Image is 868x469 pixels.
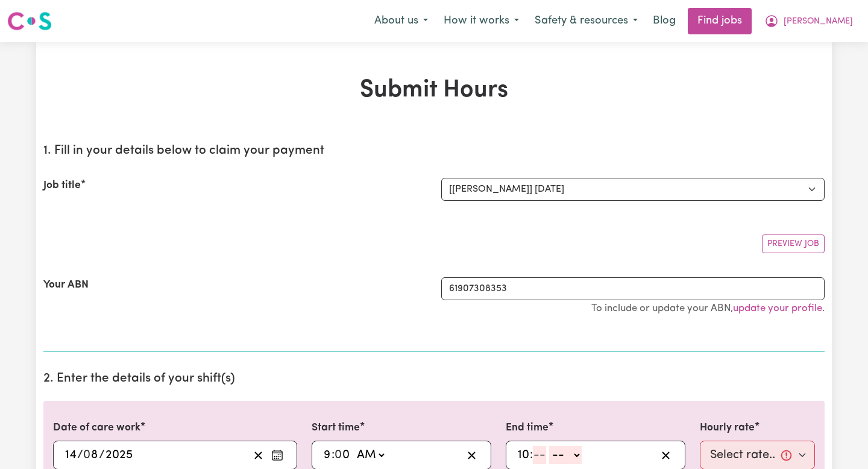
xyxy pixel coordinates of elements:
[53,420,140,436] label: Date of care work
[77,449,83,462] span: /
[84,446,99,464] input: --
[762,234,825,253] button: Preview Job
[700,420,755,436] label: Hourly rate
[83,449,90,461] span: 0
[733,303,822,313] a: update your profile
[43,76,825,105] h1: Submit Hours
[323,446,332,464] input: --
[530,449,533,462] span: :
[43,277,89,293] label: Your ABN
[249,446,268,464] button: Clear date
[688,8,752,34] a: Find jobs
[533,446,546,464] input: --
[268,446,287,464] button: Enter the date of care work
[436,8,527,34] button: How it works
[43,178,81,194] label: Job title
[43,143,825,159] h2: 1. Fill in your details below to claim your payment
[335,449,342,461] span: 0
[7,7,52,35] a: Careseekers logo
[591,303,825,313] small: To include or update your ABN, .
[64,446,77,464] input: --
[99,449,105,462] span: /
[506,420,549,436] label: End time
[784,15,853,28] span: [PERSON_NAME]
[105,446,133,464] input: ----
[7,10,52,32] img: Careseekers logo
[517,446,530,464] input: --
[756,8,861,34] button: My Account
[527,8,646,34] button: Safety & resources
[332,449,335,462] span: :
[312,420,360,436] label: Start time
[646,8,683,34] a: Blog
[366,8,436,34] button: About us
[43,371,825,386] h2: 2. Enter the details of your shift(s)
[336,446,351,464] input: --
